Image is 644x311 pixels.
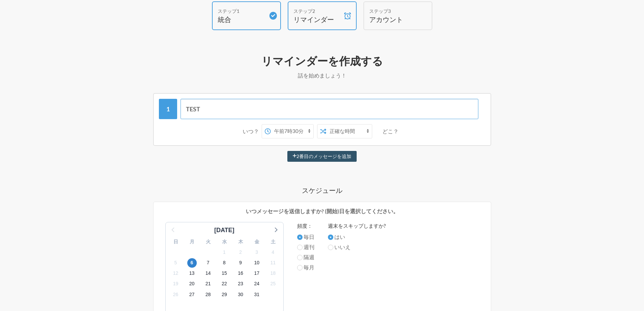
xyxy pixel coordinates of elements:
span: 2025年11月29日土曜日 [220,290,229,299]
font: 話を始めましょう！ [298,72,347,79]
font: 23 [238,281,243,286]
font: 毎日 [304,234,314,240]
span: 2025年11月27日木曜日 [187,290,197,299]
font: 3 [256,249,258,255]
input: 毎日 [297,235,303,240]
input: はい [328,235,333,240]
font: 25 [270,281,276,286]
span: 2025年11月21日金曜日 [204,279,213,289]
font: はい [334,234,345,240]
span: 2025年11月6日木曜日 [187,258,197,268]
span: 2025年11月23日日曜日 [236,279,245,289]
font: 2番目のメッセージを追加 [296,154,351,159]
font: 22 [222,281,227,286]
span: 2025年11月24日月曜日 [252,279,262,289]
span: 2025年11月25日火曜日 [268,279,278,289]
font: いつメッセージを送信しますか? (開始)日を選択してください。 [246,208,399,214]
font: ステップ2 [293,8,315,14]
input: 隔週 [297,255,303,260]
font: 6 [191,260,193,265]
font: 19 [173,281,178,286]
font: いいえ [334,244,351,250]
font: リマインダー [293,15,334,23]
font: 日 [173,239,178,244]
button: 2番目のメッセージを追加 [287,151,357,162]
span: 2025年11月16日日曜日 [236,269,245,278]
font: アカウント [369,15,403,23]
font: 14 [206,270,211,276]
font: 毎月 [304,264,314,270]
font: どこ？ [382,128,399,134]
span: 2025年11月13日木曜日 [187,269,197,278]
span: 2025年11月26日水曜日 [171,290,181,299]
font: 21 [206,281,211,286]
span: 2025年12月1日月曜日 [252,290,262,299]
font: 27 [189,292,195,297]
input: いいえ [328,245,333,250]
span: 2025年11月22日土曜日 [220,279,229,289]
span: 2025年11月8日土曜日 [220,258,229,268]
font: 17 [254,270,260,276]
span: 2025年11月12日水曜日 [171,269,181,278]
font: 16 [238,270,243,276]
font: 1 [223,249,226,255]
font: 5 [174,260,177,265]
font: 月 [190,239,194,244]
font: 24 [254,281,260,286]
font: 9 [239,260,242,265]
input: 毎月 [297,265,303,270]
font: 11 [270,260,276,265]
font: 2 [239,249,242,255]
font: 29 [222,292,227,297]
font: 土 [271,239,276,244]
font: 木 [238,239,243,244]
span: 2025年11月19日水曜日 [171,279,181,289]
font: ステップ1 [218,8,239,14]
font: [DATE] [214,227,235,234]
font: 7 [207,260,210,265]
font: 12 [173,270,178,276]
span: 2025年11月1日土曜日 [220,247,229,257]
font: ステップ3 [369,8,391,14]
font: いつ？ [243,128,259,134]
font: 30 [238,292,243,297]
font: 火 [206,239,211,244]
span: 2025年11月3日月曜日 [252,247,262,257]
font: リマインダーを作成する [261,54,383,67]
font: 28 [206,292,211,297]
font: 4 [272,249,275,255]
font: 31 [254,292,260,297]
font: 20 [189,281,195,286]
span: 2025年11月17日月曜日 [252,269,262,278]
span: 2025年11月20日木曜日 [187,279,197,289]
font: 10 [254,260,260,265]
span: 2025年11月28日金曜日 [204,290,213,299]
font: 統合 [218,15,231,23]
span: 2025年11月9日日曜日 [236,258,245,268]
span: 2025年11月7日金曜日 [204,258,213,268]
span: 2025年11月30日日曜日 [236,290,245,299]
font: 週刊 [304,244,314,250]
font: 週末をスキップしますか? [328,223,386,229]
font: 26 [173,292,178,297]
input: メッセージ [181,99,478,119]
font: スケジュール [302,186,342,194]
font: 13 [189,270,195,276]
span: 2025年11月2日日曜日 [236,247,245,257]
span: 2025年11月14日金曜日 [204,269,213,278]
input: 週刊 [297,245,303,250]
span: 2025年11月11日火曜日 [268,258,278,268]
span: 2025年11月5日水曜日 [171,258,181,268]
font: 隔週 [304,254,314,260]
font: 18 [270,270,276,276]
font: 頻度： [297,223,312,229]
span: 2025年11月4日火曜日 [268,247,278,257]
font: 水 [222,239,227,244]
span: 2025年11月15日土曜日 [220,269,229,278]
font: 金 [255,239,259,244]
span: 2025年11月10日月曜日 [252,258,262,268]
font: 15 [222,270,227,276]
span: 2025年11月18日火曜日 [268,269,278,278]
font: 8 [223,260,226,265]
